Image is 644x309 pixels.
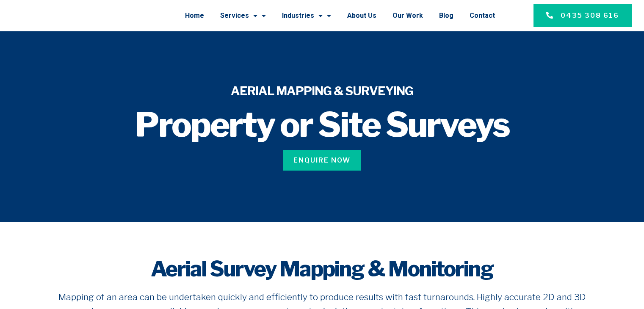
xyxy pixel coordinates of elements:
a: Our Work [392,5,423,27]
h2: Aerial Survey Mapping & Monitoring [55,256,589,281]
a: Contact [470,5,495,27]
a: Enquire Now [283,150,361,171]
h1: Property or Site Surveys [69,108,575,142]
h4: AERIAL MAPPING & SURVEYING [69,83,575,99]
span: 0435 308 616 [561,11,619,21]
img: Final-Logo copy [12,6,100,25]
a: About Us [347,5,376,27]
a: Home [185,5,204,27]
nav: Menu [111,5,495,27]
a: Industries [282,5,331,27]
a: 0435 308 616 [533,4,632,27]
a: Blog [439,5,453,27]
span: Enquire Now [293,155,351,166]
a: Services [220,5,266,27]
